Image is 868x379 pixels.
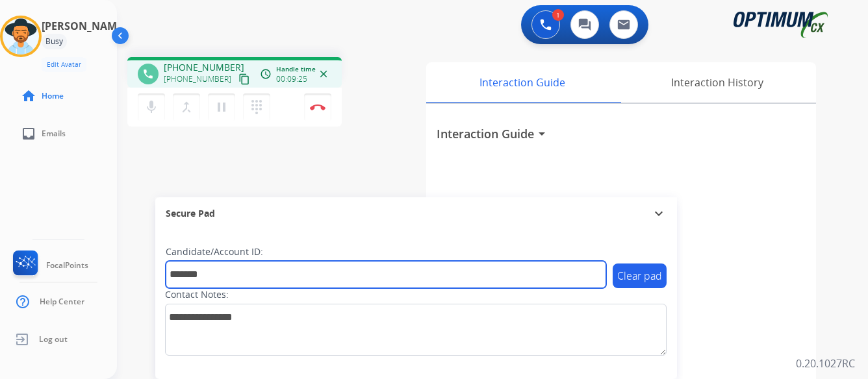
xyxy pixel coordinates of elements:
button: Edit Avatar [42,57,86,72]
span: Handle time [276,64,316,74]
mat-icon: inbox [21,126,36,141]
mat-icon: phone [142,68,154,80]
img: avatar [3,18,39,55]
span: Emails [42,128,66,139]
h3: Interaction Guide [437,125,534,143]
label: Candidate/Account ID: [166,245,263,258]
span: [PHONE_NUMBER] [164,61,244,74]
img: control [310,104,325,110]
div: Interaction History [618,62,816,103]
span: Help Center [40,297,84,307]
mat-icon: merge_type [179,99,194,115]
span: FocalPoints [46,260,88,271]
div: 1 [552,9,564,21]
p: 0.20.1027RC [796,356,855,371]
span: Secure Pad [166,207,215,220]
label: Contact Notes: [165,288,229,301]
span: Home [42,91,64,101]
h3: [PERSON_NAME] [42,18,126,34]
mat-icon: pause [214,99,229,115]
mat-icon: close [318,68,329,80]
mat-icon: arrow_drop_down [534,126,550,141]
mat-icon: mic [144,99,159,115]
div: Interaction Guide [426,62,618,103]
mat-icon: access_time [260,68,272,80]
mat-icon: dialpad [249,99,264,115]
mat-icon: home [21,88,36,104]
a: FocalPoints [10,251,88,280]
mat-icon: content_copy [238,73,250,85]
span: Log out [39,334,68,345]
div: Busy [42,34,67,49]
span: 00:09:25 [276,74,307,84]
span: [PHONE_NUMBER] [164,74,231,84]
button: Clear pad [613,263,667,288]
mat-icon: expand_more [651,206,667,221]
